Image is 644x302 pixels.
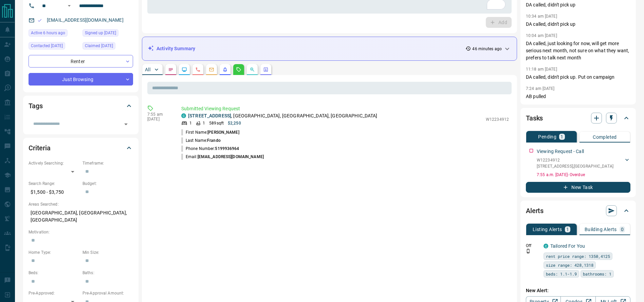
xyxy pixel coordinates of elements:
p: 11:18 am [DATE] [526,67,557,72]
div: Activity Summary46 minutes ago [148,42,511,55]
p: Phone Number: [181,146,239,152]
p: [DATE] [147,117,171,121]
p: 0 [621,227,624,232]
p: 10:04 am [DATE] [526,33,557,38]
div: Tags [29,98,133,114]
p: 1 [566,227,569,232]
h2: Criteria [29,143,51,153]
p: 10:34 am [DATE] [526,14,557,19]
span: bathrooms: 1 [583,270,611,277]
a: [STREET_ADDRESS] [188,113,231,118]
p: 1 [189,120,192,126]
p: 1 [203,120,205,126]
p: Timeframe: [82,160,133,166]
div: Renter [29,55,133,68]
div: condos.ca [181,113,186,118]
h2: Tags [29,100,42,111]
p: $2,250 [228,120,241,126]
p: 7:55 a.m. [DATE] - Overdue [537,172,630,178]
p: Baths: [82,270,133,276]
p: 589 sqft [209,120,224,126]
svg: Opportunities [250,67,255,72]
a: Tailored For You [550,243,585,249]
p: 46 minutes ago [472,46,502,52]
button: New Task [526,182,630,193]
div: W12234912[STREET_ADDRESS],[GEOGRAPHIC_DATA] [537,156,630,171]
div: Criteria [29,140,133,156]
a: [EMAIL_ADDRESS][DOMAIN_NAME] [47,17,124,23]
p: Pre-Approved: [29,290,79,296]
span: Frando [207,138,221,143]
p: Actively Searching: [29,160,79,166]
p: Pre-Approval Amount: [82,290,133,296]
p: Areas Searched: [29,201,133,207]
span: size range: 428,1318 [546,262,593,268]
div: Fri Sep 12 2025 [29,29,79,39]
span: 5199936964 [215,146,239,151]
div: Alerts [526,203,630,219]
span: beds: 1.1-1.9 [546,270,577,277]
p: 7:55 am [147,112,171,117]
p: New Alert: [526,287,630,294]
p: DA called, didn't pick up [526,21,630,28]
p: AB pulled [526,93,630,100]
span: Claimed [DATE] [85,42,113,49]
p: DA called, just looking for now, will get more serious next month, not sure on what they want, pr... [526,40,630,61]
svg: Agent Actions [263,67,269,72]
p: W12234912 [486,116,509,122]
p: DA called, didn't pick up. Put on campaign [526,74,630,81]
span: [PERSON_NAME] [207,130,239,135]
p: 1 [560,134,563,139]
span: rent price range: 1350,4125 [546,253,610,260]
svg: Lead Browsing Activity [182,67,187,72]
button: Open [121,119,131,129]
p: $1,500 - $3,750 [29,187,79,198]
p: Completed [593,135,617,139]
svg: Push Notification Only [526,249,531,253]
svg: Email Valid [37,18,42,23]
div: Just Browsing [29,73,133,86]
div: Tue Sep 09 2025 [29,42,79,52]
p: First Name: [181,129,239,135]
svg: Calls [195,67,201,72]
p: Beds: [29,270,79,276]
p: Motivation: [29,229,133,235]
button: Open [65,2,73,10]
svg: Listing Alerts [222,67,228,72]
p: Building Alerts [585,227,617,232]
svg: Notes [168,67,173,72]
p: Last Name: [181,137,221,144]
p: Budget: [82,181,133,187]
p: DA called, didn't pick up [526,1,630,8]
span: Contacted [DATE] [31,42,63,49]
h2: Alerts [526,205,544,216]
p: Off [526,243,539,249]
svg: Requests [236,67,241,72]
p: Pending [538,134,556,139]
p: Listing Alerts [533,227,562,232]
p: Search Range: [29,181,79,187]
svg: Emails [209,67,214,72]
p: Viewing Request - Call [537,148,584,155]
span: [EMAIL_ADDRESS][DOMAIN_NAME] [198,154,264,159]
p: , [GEOGRAPHIC_DATA], [GEOGRAPHIC_DATA], [GEOGRAPHIC_DATA] [188,112,378,119]
p: Email: [181,154,264,160]
div: condos.ca [544,244,548,248]
span: Active 6 hours ago [31,30,65,36]
p: 7:24 am [DATE] [526,86,555,91]
div: Sat Aug 23 2025 [82,42,133,52]
p: [GEOGRAPHIC_DATA], [GEOGRAPHIC_DATA], [GEOGRAPHIC_DATA] [29,207,133,226]
div: Tasks [526,110,630,126]
div: Thu Aug 14 2025 [82,29,133,39]
p: W12234912 [537,157,613,163]
p: Home Type: [29,249,79,256]
p: [STREET_ADDRESS] , [GEOGRAPHIC_DATA] [537,163,613,169]
p: All [145,67,150,72]
h2: Tasks [526,113,543,124]
p: Min Size: [82,249,133,256]
p: Submitted Viewing Request [181,105,509,112]
p: Activity Summary [157,45,195,52]
span: Signed up [DATE] [85,30,116,36]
